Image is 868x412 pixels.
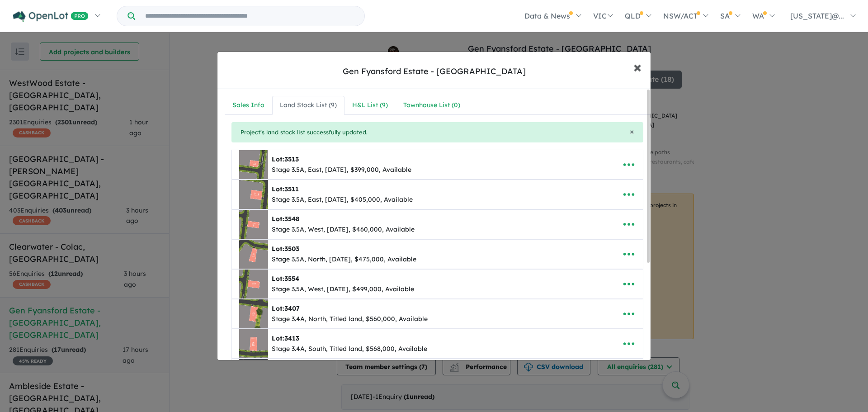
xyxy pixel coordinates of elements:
div: Stage 3.5A, North, [DATE], $475,000, Available [272,254,416,265]
span: 3548 [284,215,299,223]
div: Townhouse List ( 0 ) [403,100,460,111]
div: Stage 3.4A, North, Titled land, $560,000, Available [272,314,428,325]
img: Gen%20Fyansford%20Estate%20-%20Fyansford%20-%20Lot%20305___1741219722.jpg [239,359,268,388]
div: Stage 3.4A, South, Titled land, $568,000, Available [272,344,427,355]
img: Gen%20Fyansford%20Estate%20-%20Fyansford%20-%20Lot%203554___1749191600.jpg [239,270,268,298]
span: × [633,57,642,76]
span: 3503 [284,245,299,253]
img: Gen%20Fyansford%20Estate%20-%20Fyansford%20-%20Lot%203503___1746486028.jpg [239,240,268,269]
div: Stage 3.5A, West, [DATE], $460,000, Available [272,224,415,235]
input: Try estate name, suburb, builder or developer [137,6,363,26]
b: Lot: [272,275,299,283]
span: 3511 [284,185,299,193]
img: Gen%20Fyansford%20Estate%20-%20Fyansford%20-%20Lot%203413___1749191465.jpg [239,329,268,358]
b: Lot: [272,245,299,253]
div: Project's land stock list successfully updated. [231,122,643,143]
span: 3407 [284,304,300,313]
span: 3413 [284,334,299,342]
div: Gen Fyansford Estate - [GEOGRAPHIC_DATA] [343,66,526,77]
div: Land Stock List ( 9 ) [280,100,337,111]
div: Stage 3.5A, West, [DATE], $499,000, Available [272,284,414,295]
div: H&L List ( 9 ) [352,100,388,111]
button: Close [630,128,634,136]
b: Lot: [272,185,299,193]
span: 3513 [284,155,299,163]
img: Openlot PRO Logo White [13,11,89,22]
img: Gen%20Fyansford%20Estate%20-%20Fyansford%20-%20Lot%203511___1738126067.png [239,180,268,209]
span: × [630,126,634,137]
b: Lot: [272,215,299,223]
div: Stage 3.5A, East, [DATE], $405,000, Available [272,194,413,205]
img: Gen%20Fyansford%20Estate%20-%20Fyansford%20-%20Lot%203548___1750315522.jpg [239,210,268,239]
b: Lot: [272,155,299,163]
b: Lot: [272,304,300,313]
img: Gen%20Fyansford%20Estate%20-%20Fyansford%20-%20Lot%203407___1746488133.jpg [239,299,268,328]
b: Lot: [272,334,299,342]
div: Sales Info [232,100,264,111]
div: Stage 3.5A, East, [DATE], $399,000, Available [272,165,411,175]
span: 3554 [284,275,299,283]
img: Gen%20Fyansford%20Estate%20-%20Fyansford%20-%20Lot%203513___1750315101.jpg [239,150,268,179]
span: [US_STATE]@... [790,11,844,20]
